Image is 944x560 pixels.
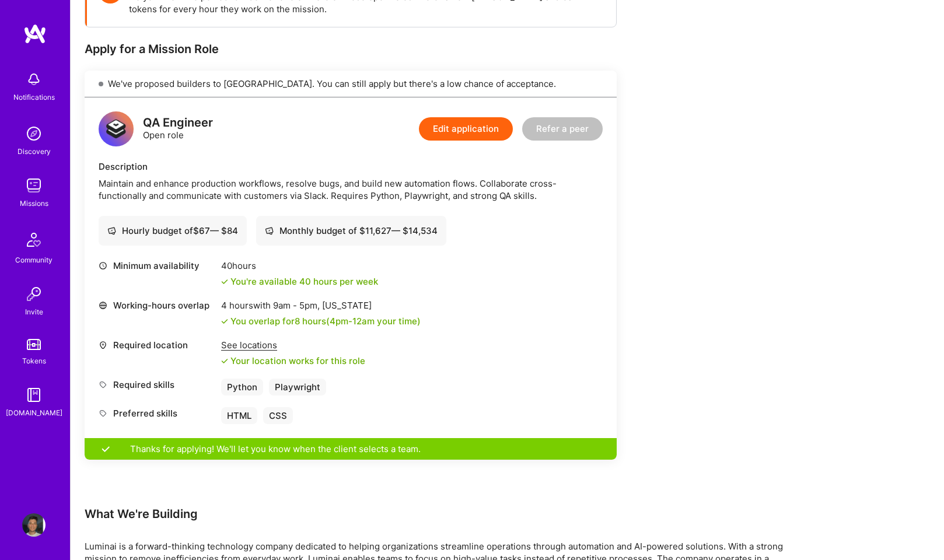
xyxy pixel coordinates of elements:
div: Notifications [13,91,55,103]
div: Community [15,254,53,266]
div: Python [221,379,263,395]
div: Tokens [22,355,46,367]
div: [DOMAIN_NAME] [6,407,62,419]
img: bell [22,68,46,91]
div: 4 hours with [US_STATE] [221,299,421,311]
i: icon Clock [99,261,107,270]
div: Required skills [99,379,215,391]
img: logo [99,111,134,146]
img: Invite [22,282,46,306]
div: Missions [20,197,48,209]
div: Your location works for this role [221,355,365,367]
div: We've proposed builders to [GEOGRAPHIC_DATA]. You can still apply but there's a low chance of acc... [85,71,617,97]
img: User Avatar [22,513,46,537]
div: HTML [221,407,257,424]
img: guide book [22,383,46,407]
button: Refer a peer [522,117,603,141]
i: icon Check [221,358,228,365]
i: icon Check [221,278,228,285]
div: Apply for a Mission Role [85,41,617,57]
button: Edit application [419,117,513,141]
img: Community [20,226,48,254]
div: Discovery [18,145,51,157]
div: Maintain and enhance production workflows, resolve bugs, and build new automation flows. Collabor... [99,177,603,202]
i: icon Location [99,341,107,349]
img: teamwork [22,174,46,197]
div: Required location [99,339,215,351]
i: icon Cash [265,226,274,235]
img: logo [23,23,47,44]
div: QA Engineer [143,117,213,129]
i: icon Check [221,318,228,325]
div: Open role [143,117,213,141]
div: Preferred skills [99,407,215,419]
i: icon Tag [99,380,107,389]
div: What We're Building [85,506,785,521]
div: 40 hours [221,260,378,272]
div: See locations [221,339,365,351]
img: discovery [22,122,46,145]
div: You overlap for 8 hours ( your time) [230,315,421,327]
i: icon Tag [99,409,107,418]
div: Hourly budget of $ 67 — $ 84 [107,225,238,237]
span: 9am - 5pm , [271,300,322,311]
div: Description [99,160,603,173]
a: User Avatar [19,513,48,537]
span: 4pm - 12am [330,316,375,327]
i: icon Cash [107,226,116,235]
img: tokens [27,339,41,350]
div: Thanks for applying! We'll let you know when the client selects a team. [85,438,617,460]
div: You're available 40 hours per week [221,275,378,288]
div: Working-hours overlap [99,299,215,311]
i: icon World [99,301,107,310]
div: Monthly budget of $ 11,627 — $ 14,534 [265,225,438,237]
div: Minimum availability [99,260,215,272]
div: Playwright [269,379,326,395]
div: Invite [25,306,43,318]
div: CSS [263,407,293,424]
